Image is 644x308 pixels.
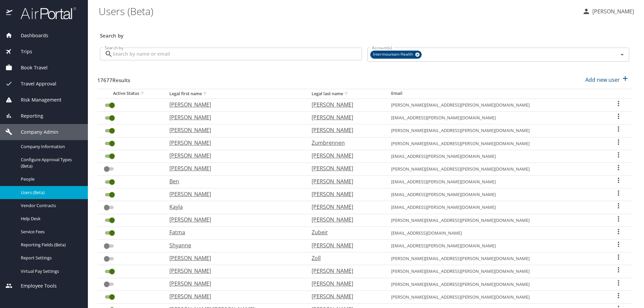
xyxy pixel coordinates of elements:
[21,176,80,182] span: People
[169,190,298,198] p: [PERSON_NAME]
[312,203,378,211] p: [PERSON_NAME]
[386,124,605,137] td: [PERSON_NAME][EMAIL_ADDRESS][PERSON_NAME][DOMAIN_NAME]
[169,267,298,275] p: [PERSON_NAME]
[169,164,298,172] p: [PERSON_NAME]
[386,89,605,99] th: Email
[164,89,306,99] th: Legal first name
[312,177,378,185] p: [PERSON_NAME]
[580,5,637,17] button: [PERSON_NAME]
[169,254,298,262] p: [PERSON_NAME]
[169,292,298,300] p: [PERSON_NAME]
[370,51,417,58] span: Intermountain Health
[585,76,620,84] p: Add new user
[12,96,61,104] span: Risk Management
[618,50,627,59] button: Open
[343,91,350,97] button: sort
[169,177,298,185] p: Ben
[386,227,605,239] td: [EMAIL_ADDRESS][DOMAIN_NAME]
[12,282,57,290] span: Employee Tools
[312,215,378,224] p: [PERSON_NAME]
[21,229,80,235] span: Service Fees
[386,112,605,124] td: [EMAIL_ADDRESS][PERSON_NAME][DOMAIN_NAME]
[169,101,298,109] p: [PERSON_NAME]
[6,7,13,20] img: icon-airportal.png
[169,280,298,288] p: [PERSON_NAME]
[12,48,32,55] span: Trips
[12,128,58,136] span: Company Admin
[12,64,48,71] span: Book Travel
[386,188,605,201] td: [EMAIL_ADDRESS][PERSON_NAME][DOMAIN_NAME]
[386,137,605,150] td: [PERSON_NAME][EMAIL_ADDRESS][PERSON_NAME][DOMAIN_NAME]
[139,90,146,97] button: sort
[312,292,378,300] p: [PERSON_NAME]
[169,113,298,121] p: [PERSON_NAME]
[386,214,605,227] td: [PERSON_NAME][EMAIL_ADDRESS][PERSON_NAME][DOMAIN_NAME]
[312,164,378,172] p: [PERSON_NAME]
[21,202,80,209] span: Vendor Contracts
[12,112,43,120] span: Reporting
[370,51,422,59] div: Intermountain Health
[21,242,80,248] span: Reporting Fields (Beta)
[306,89,386,99] th: Legal last name
[169,215,298,224] p: [PERSON_NAME]
[21,143,80,150] span: Company Information
[386,291,605,303] td: [PERSON_NAME][EMAIL_ADDRESS][PERSON_NAME][DOMAIN_NAME]
[386,176,605,188] td: [EMAIL_ADDRESS][PERSON_NAME][DOMAIN_NAME]
[169,228,298,236] p: Fatma
[21,255,80,261] span: Report Settings
[312,139,378,147] p: Zumbrennen
[312,228,378,236] p: Zubeir
[312,190,378,198] p: [PERSON_NAME]
[590,7,634,15] p: [PERSON_NAME]
[386,163,605,175] td: [PERSON_NAME][EMAIL_ADDRESS][PERSON_NAME][DOMAIN_NAME]
[312,267,378,275] p: [PERSON_NAME]
[12,32,48,39] span: Dashboards
[386,252,605,265] td: [PERSON_NAME][EMAIL_ADDRESS][PERSON_NAME][DOMAIN_NAME]
[386,150,605,163] td: [EMAIL_ADDRESS][PERSON_NAME][DOMAIN_NAME]
[312,113,378,121] p: [PERSON_NAME]
[97,72,130,84] h3: 17677 Results
[21,268,80,274] span: Virtual Pay Settings
[312,280,378,288] p: [PERSON_NAME]
[21,157,80,169] span: Configure Approval Types (Beta)
[113,48,362,60] input: Search by name or email
[169,203,298,211] p: Kayla
[12,80,56,87] span: Travel Approval
[169,139,298,147] p: [PERSON_NAME]
[386,265,605,278] td: [PERSON_NAME][EMAIL_ADDRESS][PERSON_NAME][DOMAIN_NAME]
[312,254,378,262] p: Zoll
[386,99,605,111] td: [PERSON_NAME][EMAIL_ADDRESS][PERSON_NAME][DOMAIN_NAME]
[21,215,80,222] span: Help Desk
[312,241,378,249] p: [PERSON_NAME]
[386,278,605,291] td: [PERSON_NAME][EMAIL_ADDRESS][PERSON_NAME][DOMAIN_NAME]
[97,89,164,99] th: Active Status
[583,72,632,87] button: Add new user
[386,201,605,214] td: [EMAIL_ADDRESS][PERSON_NAME][DOMAIN_NAME]
[99,1,577,21] h1: Users (Beta)
[13,7,76,20] img: airportal-logo.png
[169,151,298,160] p: [PERSON_NAME]
[100,28,629,40] h3: Search by
[202,91,209,97] button: sort
[386,240,605,252] td: [EMAIL_ADDRESS][PERSON_NAME][DOMAIN_NAME]
[169,241,298,249] p: Shyanne
[169,126,298,134] p: [PERSON_NAME]
[312,151,378,160] p: [PERSON_NAME]
[21,189,80,196] span: Users (Beta)
[312,126,378,134] p: [PERSON_NAME]
[312,101,378,109] p: [PERSON_NAME]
